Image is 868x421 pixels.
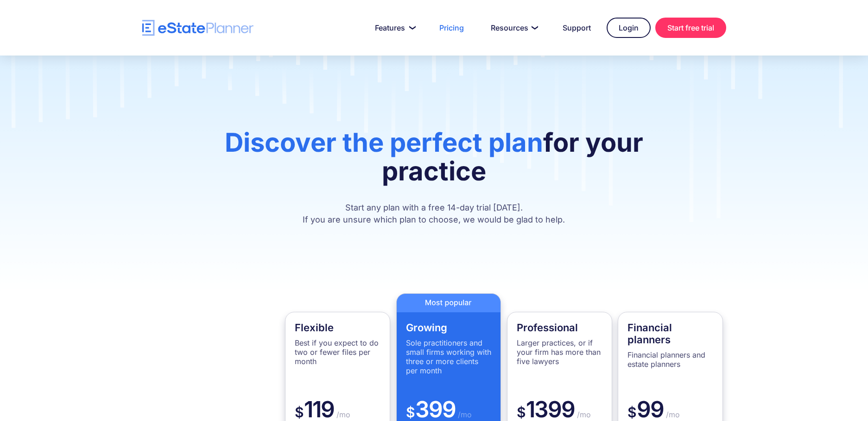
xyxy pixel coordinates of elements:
span: $ [406,404,415,421]
h1: for your practice [188,128,681,195]
span: /mo [334,410,350,419]
span: $ [295,404,304,421]
h4: Financial planners [627,322,713,346]
a: Login [607,18,651,38]
p: Financial planners and estate planners [627,350,713,369]
h4: Flexible [295,322,380,334]
span: /mo [664,410,680,419]
span: /mo [456,410,472,419]
p: Sole practitioners and small firms working with three or more clients per month [406,338,492,375]
p: Larger practices, or if your firm has more than five lawyers [517,338,602,366]
p: Start any plan with a free 14-day trial [DATE]. If you are unsure which plan to choose, we would ... [188,202,681,226]
a: Support [551,19,602,37]
span: $ [627,404,637,421]
p: Best if you expect to do two or fewer files per month [295,338,380,366]
span: Discover the perfect plan [225,127,543,158]
a: Resources [480,19,547,37]
h4: Growing [406,322,492,334]
span: /mo [575,410,591,419]
a: home [142,20,253,36]
span: $ [517,404,526,421]
a: Start free trial [655,18,726,38]
h4: Professional [517,322,602,334]
a: Pricing [428,19,475,37]
a: Features [364,19,424,37]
